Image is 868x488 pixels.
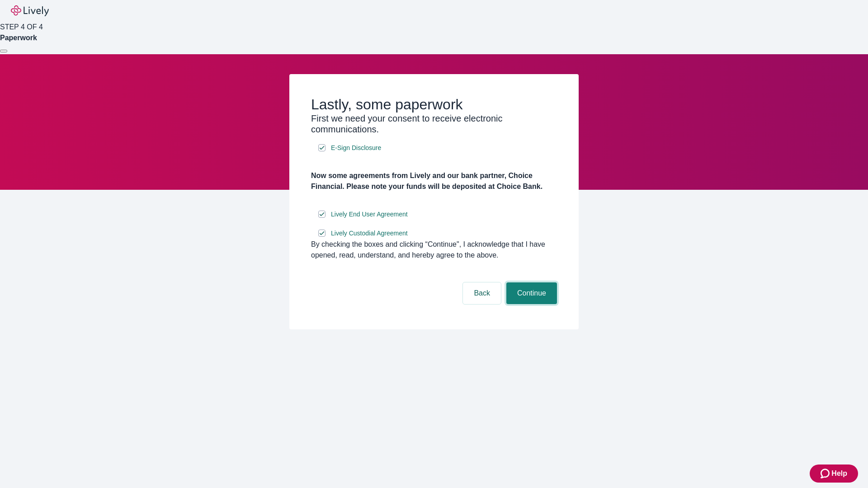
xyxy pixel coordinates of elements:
div: By checking the boxes and clicking “Continue", I acknowledge that I have opened, read, understand... [311,239,557,261]
h2: Lastly, some paperwork [311,96,557,113]
a: e-sign disclosure document [329,228,410,239]
img: Lively [11,5,49,16]
span: Lively Custodial Agreement [331,229,408,238]
button: Continue [506,282,557,304]
span: E-Sign Disclosure [331,143,381,153]
h3: First we need your consent to receive electronic communications. [311,113,557,135]
button: Zendesk support iconHelp [810,465,858,483]
span: Help [831,468,847,479]
button: Back [463,282,501,304]
span: Lively End User Agreement [331,210,408,219]
a: e-sign disclosure document [329,209,410,220]
h4: Now some agreements from Lively and our bank partner, Choice Financial. Please note your funds wi... [311,170,557,192]
a: e-sign disclosure document [329,142,383,154]
svg: Zendesk support icon [821,468,831,479]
